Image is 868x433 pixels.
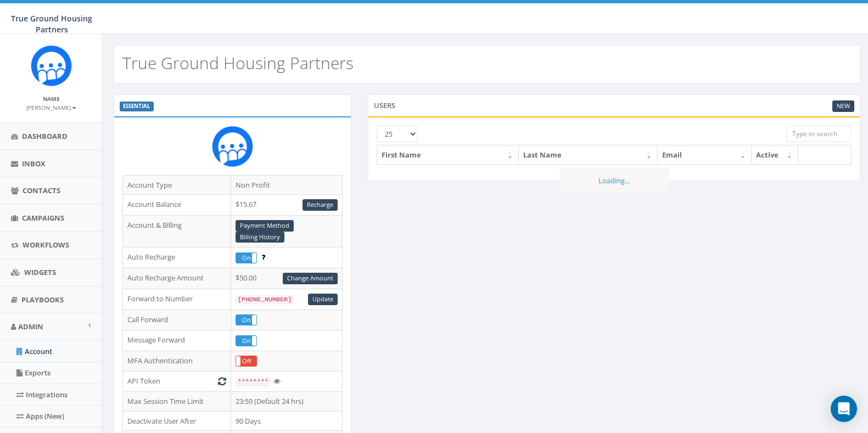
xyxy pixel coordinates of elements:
[123,330,231,351] td: Message Forward
[18,322,43,331] span: Admin
[123,289,231,310] td: Forward to Number
[832,100,854,112] a: New
[22,131,68,141] span: Dashboard
[236,295,294,305] code: [PHONE_NUMBER]
[261,252,265,262] span: Enable to prevent campaign failure.
[120,102,154,111] label: ESSENTIAL
[23,185,60,195] span: Contacts
[26,104,76,111] small: [PERSON_NAME]
[236,315,256,325] label: On
[123,195,231,216] td: Account Balance
[831,396,857,422] div: Open Intercom Messenger
[218,378,226,385] i: Generate New Token
[752,145,798,165] th: Active
[31,45,72,86] img: Rally_Corp_Logo_1.png
[123,411,231,431] td: Deactivate User After
[308,294,338,305] a: Update
[123,268,231,289] td: Auto Recharge Amount
[236,356,257,367] div: OnOff
[559,168,669,193] div: Loading...
[43,95,60,103] small: Name
[231,195,342,216] td: $15.67
[658,145,752,165] th: Email
[24,267,56,277] span: Widgets
[22,213,64,223] span: Campaigns
[11,13,92,35] span: True Ground Housing Partners
[283,273,338,284] a: Change Amount
[21,295,64,305] span: Playbooks
[231,411,342,431] td: 90 Days
[519,145,658,165] th: Last Name
[236,220,294,232] a: Payment Method
[123,248,231,268] td: Auto Recharge
[123,372,231,392] td: API Token
[303,199,338,211] a: Recharge
[231,175,342,195] td: Non Profit
[368,94,860,116] div: Users
[236,314,257,325] div: OnOff
[236,252,257,263] div: OnOff
[236,356,256,366] label: Off
[26,102,76,112] a: [PERSON_NAME]
[786,126,852,142] input: Type to search
[123,351,231,372] td: MFA Authentication
[231,268,342,289] td: $50.00
[236,253,256,263] label: On
[23,240,69,250] span: Workflows
[377,145,519,165] th: First Name
[236,335,257,346] div: OnOff
[231,391,342,411] td: 23:59 (Default 24 hrs)
[236,336,256,346] label: On
[212,126,253,167] img: Rally_Corp_Logo_1.png
[123,391,231,411] td: Max Session Time Limit
[122,54,354,72] h2: True Ground Housing Partners
[22,159,46,168] span: Inbox
[236,232,284,243] a: Billing History
[123,215,231,248] td: Account & Billing
[123,175,231,195] td: Account Type
[123,310,231,330] td: Call Forward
